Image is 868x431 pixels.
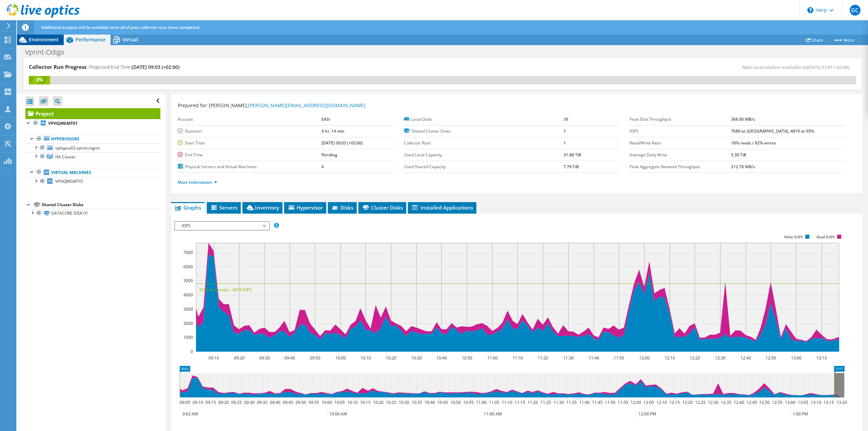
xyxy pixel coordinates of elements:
text: 11:50 [614,355,624,361]
text: 11:55 [618,399,628,405]
text: 12:40 [741,355,751,361]
label: Prepared for: [178,102,208,109]
a: HA Cluster [25,152,160,161]
text: 12:10 [656,399,667,405]
text: 5000 [183,278,193,283]
text: 10:05 [334,399,345,405]
text: 11:10 [502,399,512,405]
svg: \n [807,7,813,13]
text: 11:40 [579,399,590,405]
text: 13:10 [816,355,827,361]
b: 368.90 MB/s [731,116,755,122]
text: 10:35 [412,399,422,405]
label: Account [178,116,321,123]
text: 2000 [183,320,193,326]
text: 11:45 [592,399,603,405]
span: Environment [29,36,59,43]
a: [PERSON_NAME][EMAIL_ADDRESS][DOMAIN_NAME] [248,102,366,109]
text: 09:40 [284,355,295,361]
span: GC [850,5,861,16]
text: 13:10 [811,399,821,405]
text: 12:00 [639,355,650,361]
b: 4 [321,164,324,170]
a: VPHQMGMT01 [25,119,160,128]
a: vphqesx03.vprint.mgmt [25,143,160,152]
b: 4 hr, 14 min [321,128,344,134]
text: 10:10 [347,399,358,405]
text: 0 [191,349,193,354]
label: Read/Write Ratio [630,140,731,146]
a: VPHQMGMT01 [25,177,160,186]
text: 11:00 [476,399,487,405]
text: 12:15 [669,399,680,405]
text: 09:40 [270,399,280,405]
text: 11:10 [512,355,523,361]
text: 12:20 [682,399,693,405]
text: 09:20 [218,399,229,405]
text: 12:45 [747,399,757,405]
div: Shared Cluster Disks [42,201,160,209]
label: Start Time [178,140,321,146]
div: 3% [29,76,50,83]
text: 10:50 [462,355,472,361]
label: Shared Cluster Disks [404,128,564,135]
text: 10:00 [321,399,332,405]
a: DATACORE DISK 01 [25,209,160,218]
text: 11:50 [605,399,615,405]
text: 11:00 [487,355,498,361]
b: [DATE] 09:03 (+02:00) [321,140,363,146]
span: Inventory [246,204,279,211]
label: Physical Servers and Virtual Machines [178,163,321,170]
b: 1 [564,128,566,134]
a: Project [25,108,160,119]
span: [DATE] 09:03 (+02:00) [132,64,179,70]
text: 10:10 [360,355,371,361]
text: 13:20 [836,399,847,405]
label: Average Daily Write [630,152,731,158]
b: 1 [564,140,566,146]
text: 4000 [183,292,193,298]
text: 12:20 [690,355,700,361]
text: 3000 [183,306,193,312]
span: Next recalculation available at [742,64,853,70]
text: 10:00 [335,355,346,361]
text: 12:25 [695,399,706,405]
text: 11:30 [553,399,564,405]
span: vphqesx03.vprint.mgmt [55,145,100,151]
text: 10:20 [386,355,396,361]
span: Performance [76,36,105,43]
text: 12:00 [631,399,641,405]
text: 09:10 [193,399,203,405]
text: 11:05 [489,399,499,405]
text: 11:40 [589,355,599,361]
text: 11:20 [528,399,538,405]
b: 39 [564,116,568,122]
text: 09:35 [257,399,268,405]
b: 7689 at [GEOGRAPHIC_DATA], 4819 at 95% [731,128,814,134]
h1: Vprint-Odigo [22,48,75,56]
b: 7.79 TiB [564,164,579,170]
span: HA Cluster [55,154,76,160]
label: Used Shared Capacity [404,163,564,170]
text: 09:55 [309,399,319,405]
text: 09:30 [259,355,270,361]
text: Read IOPS [817,235,835,239]
b: EASI [321,116,330,122]
b: Pending [321,152,337,158]
label: Used Local Capacity [404,152,564,158]
span: Additional analysis will be available once all of your collector runs have completed. [41,24,200,30]
text: 12:10 [665,355,675,361]
text: 10:15 [360,399,371,405]
text: 12:55 [772,399,783,405]
text: 13:15 [824,399,834,405]
text: 11:35 [566,399,577,405]
a: More Information [178,179,217,185]
b: VPHQMGMT01 [48,120,78,126]
text: 12:30 [708,399,718,405]
text: 09:30 [244,399,255,405]
text: 10:55 [463,399,474,405]
h4: Projected End Time: [89,63,179,71]
text: 09:15 [205,399,216,405]
a: Virtual Machines [25,168,160,177]
label: Local Disks [404,116,564,123]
